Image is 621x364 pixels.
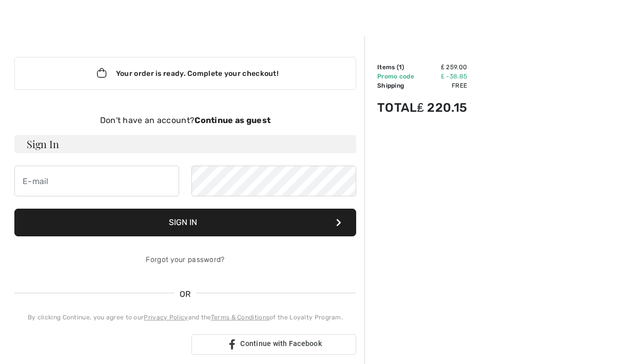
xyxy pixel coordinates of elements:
span: 1 [399,64,402,71]
td: Shipping [377,81,417,90]
td: ₤ -38.85 [417,72,468,81]
a: Privacy Policy [144,314,188,321]
td: ₤ 220.15 [417,90,468,125]
div: By clicking Continue, you agree to our and the of the Loyalty Program. [14,313,356,322]
input: E-mail [14,166,179,196]
span: OR [174,288,196,300]
a: Continue with Facebook [191,334,356,355]
div: Your order is ready. Complete your checkout! [14,57,356,90]
a: Forgot your password? [146,255,224,264]
strong: Continue as guest [195,115,270,125]
div: Don't have an account? [14,114,356,127]
span: Continue with Facebook [240,339,322,348]
td: Total [377,90,417,125]
td: Promo code [377,72,417,81]
td: Free [417,81,468,90]
td: ₤ 259.00 [417,63,468,72]
button: Sign In [14,209,356,236]
td: Items ( ) [377,63,417,72]
iframe: Sign in with Google Button [14,333,180,356]
div: Sign in with Google. Opens in new tab [19,333,175,356]
h3: Sign In [14,135,356,153]
a: Terms & Conditions [211,314,269,321]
